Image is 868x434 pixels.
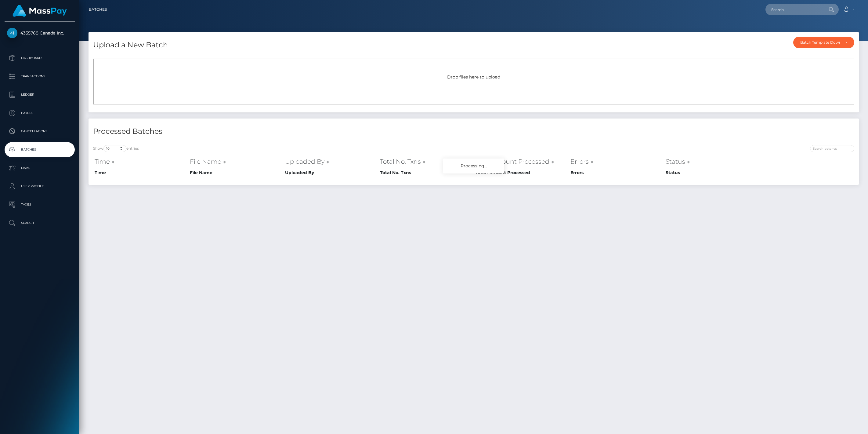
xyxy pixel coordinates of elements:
[7,28,17,38] img: 4355768 Canada Inc.
[5,50,75,66] a: Dashboard
[810,145,854,152] input: Search batches
[443,159,504,173] div: Processing...
[474,168,569,177] th: Total Amount Processed
[447,74,500,80] span: Drop files here to upload
[13,5,67,17] img: MassPay Logo
[5,179,75,194] a: User Profile
[7,127,72,136] p: Cancellations
[800,40,840,45] div: Batch Template Download
[5,215,75,231] a: Search
[93,168,188,177] th: Time
[93,126,469,137] h4: Processed Batches
[7,72,72,81] p: Transactions
[474,155,569,168] th: Total Amount Processed
[569,168,664,177] th: Errors
[5,142,75,157] a: Batches
[7,90,72,99] p: Ledger
[7,53,72,63] p: Dashboard
[5,87,75,102] a: Ledger
[7,108,72,118] p: Payees
[5,105,75,121] a: Payees
[93,145,139,152] label: Show entries
[5,124,75,139] a: Cancellations
[5,30,75,36] span: 4355768 Canada Inc.
[569,155,664,168] th: Errors
[89,3,107,16] a: Batches
[188,168,284,177] th: File Name
[378,168,474,177] th: Total No. Txns
[188,155,284,168] th: File Name
[664,168,759,177] th: Status
[5,69,75,84] a: Transactions
[7,200,72,209] p: Taxes
[5,197,75,212] a: Taxes
[7,218,72,228] p: Search
[284,155,379,168] th: Uploaded By
[793,37,854,48] button: Batch Template Download
[7,163,72,173] p: Links
[378,155,474,168] th: Total No. Txns
[93,155,188,168] th: Time
[5,160,75,176] a: Links
[7,145,72,154] p: Batches
[284,168,379,177] th: Uploaded By
[93,40,168,50] h4: Upload a New Batch
[103,145,126,152] select: Showentries
[7,182,72,191] p: User Profile
[664,155,759,168] th: Status
[765,4,823,15] input: Search...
